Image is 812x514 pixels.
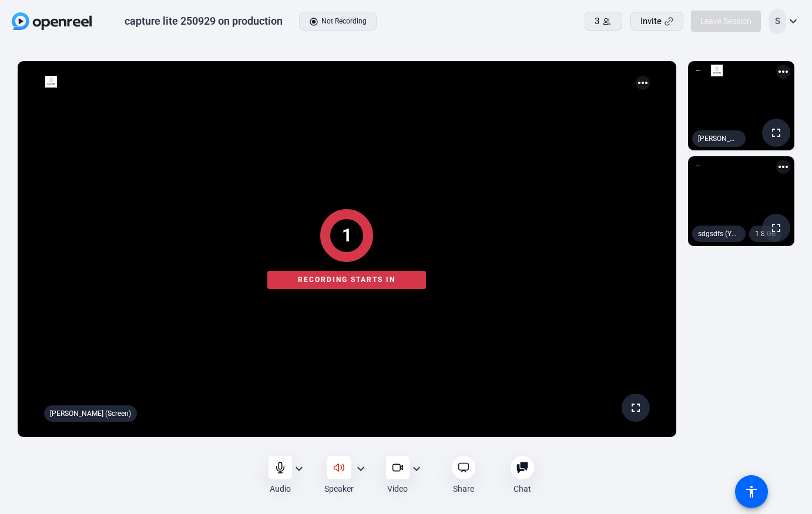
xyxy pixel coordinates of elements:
[769,221,783,235] mat-icon: fullscreen
[692,226,746,242] div: sdgsdfs (You)
[769,9,786,34] div: S
[692,130,746,147] div: [PERSON_NAME]
[769,126,783,140] mat-icon: fullscreen
[749,226,781,242] div: 1.8 GB
[711,65,723,76] img: logo
[640,15,662,28] span: Invite
[776,160,790,174] mat-icon: more_horiz
[12,12,92,30] img: OpenReel logo
[630,12,683,31] button: Invite
[585,12,622,31] button: 3
[776,65,790,79] mat-icon: more_horiz
[786,14,800,28] mat-icon: expand_more
[744,485,759,499] mat-icon: accessibility
[342,222,352,248] div: 1
[267,271,426,289] div: Recording starts in
[595,15,599,28] span: 3
[125,14,283,28] div: capture lite 250929 on production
